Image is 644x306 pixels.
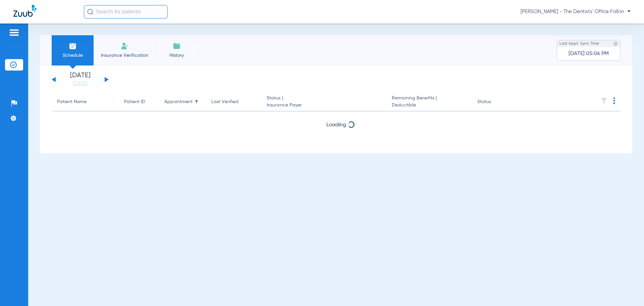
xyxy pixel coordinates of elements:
img: group-dot-blue.svg [613,97,615,104]
span: Schedule [57,52,89,59]
div: Patient Name [57,98,113,105]
img: Schedule [69,42,77,50]
span: Insurance Payer [267,102,381,109]
th: Status | [261,93,386,112]
iframe: Chat Widget [610,274,644,306]
img: hamburger-icon [9,29,19,37]
span: Loading [326,122,346,128]
img: History [173,42,181,50]
div: Last Verified [211,98,238,105]
div: Appointment [164,98,201,105]
img: filter.svg [601,97,607,104]
span: [DATE] 05:06 PM [569,50,609,57]
th: Remaining Benefits | [386,93,472,112]
img: last sync help info [613,41,618,46]
div: Appointment [164,98,193,105]
a: [DATE] [60,80,100,87]
input: Search for patients [84,5,168,18]
div: Last Verified [211,98,256,105]
span: Insurance Verification [99,52,151,59]
img: Search Icon [87,9,93,15]
div: Patient Name [57,98,87,105]
span: Last Appt. Sync Time: [559,40,600,47]
span: History [161,52,193,59]
div: Patient ID [124,98,154,105]
span: [PERSON_NAME] - The Dentists' Office Fallon [521,8,631,15]
div: Patient ID [124,98,145,105]
li: [DATE] [60,72,100,87]
th: Status [472,93,517,112]
span: Deductible [392,102,466,109]
img: Manual Insurance Verification [121,42,129,50]
img: Zuub Logo [13,5,37,17]
span: Loading [326,140,346,145]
